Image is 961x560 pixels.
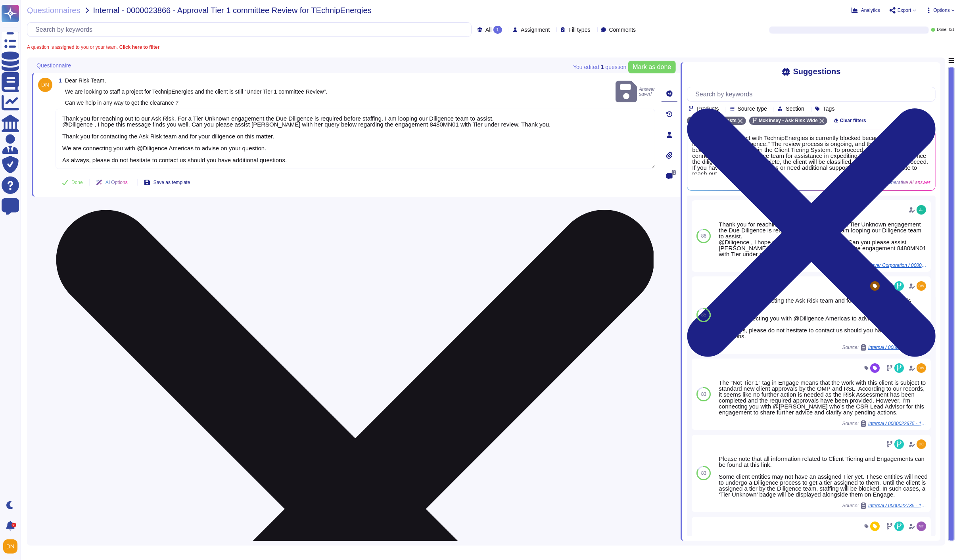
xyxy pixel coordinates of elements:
[934,8,950,13] span: Options
[917,363,926,373] img: user
[609,27,636,33] span: Comments
[861,8,880,13] span: Analytics
[3,539,17,554] img: user
[568,27,590,33] span: Fill types
[633,64,671,70] span: Mark as done
[691,87,935,101] input: Search by keywords
[601,64,604,70] b: 1
[852,7,880,13] button: Analytics
[36,63,71,68] span: Questionnaire
[2,538,23,555] button: user
[573,64,626,70] span: You edited question
[701,471,706,476] span: 83
[917,205,926,215] img: user
[485,27,492,33] span: All
[701,313,706,317] span: 85
[701,392,706,397] span: 83
[521,27,550,33] span: Assignment
[56,78,62,83] span: 1
[118,44,159,50] b: Click here to filter
[842,502,928,509] span: Source:
[628,61,676,73] button: Mark as done
[27,6,81,14] span: Questionnaires
[917,522,926,531] img: user
[56,109,655,169] textarea: Thank you for reaching out to our Ask Risk. For a Tier Unknown engagement the Due Diligence is re...
[898,8,911,13] span: Export
[949,28,955,32] span: 0 / 1
[616,79,655,104] span: Answer saved
[719,380,928,415] div: The “Not Tier 1” tag in Engage means that the work with this client is subject to standard new cl...
[493,26,503,34] div: 1
[937,28,948,32] span: Done:
[12,523,16,527] div: 9+
[868,503,928,508] span: Internal / 0000022735 - 1132LC01
[719,456,928,497] div: Please note that all information related to Client Tiering and Engagements can be found at this l...
[93,6,372,14] span: Internal - 0000023866 - Approval Tier 1 committee Review for TEchnipEnergies
[917,439,926,449] img: user
[868,421,928,426] span: Internal / 0000022675 - 1940GE01_Client organization in Engage not tier 1
[701,234,706,238] span: 86
[65,77,327,106] span: Dear Risk Team, We are looking to staff a project for TechnipEnergies and the client is still “Un...
[917,281,926,291] img: user
[27,45,159,50] span: A question is assigned to you or your team.
[31,23,471,36] input: Search by keywords
[842,420,928,427] span: Source:
[672,170,676,175] span: 0
[38,78,52,92] img: user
